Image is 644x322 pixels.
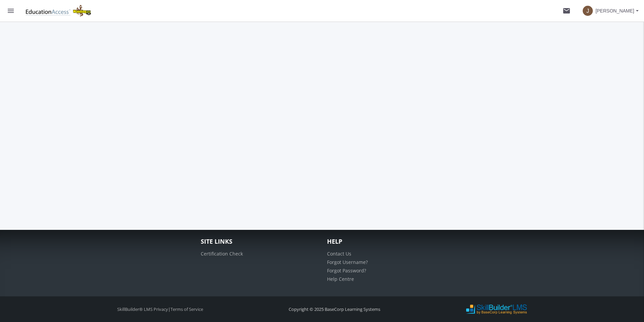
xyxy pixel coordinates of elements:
[562,7,571,15] mat-icon: mail
[327,267,366,274] a: Forgot Password?
[117,306,168,312] a: SkillBuilder® LMS Privacy
[7,7,15,15] mat-icon: menu
[249,306,420,313] div: Copyright © 2025 BaseCorp Learning Systems
[583,6,593,16] span: J
[466,304,527,315] img: SkillBuilder LMS Logo
[201,238,317,245] h4: Site Links
[201,250,243,257] a: Certification Check
[327,250,351,257] a: Contact Us
[327,259,368,265] a: Forgot Username?
[22,4,96,18] img: logo.png
[78,306,243,313] div: |
[595,5,634,17] span: [PERSON_NAME]
[170,306,203,312] a: Terms of Service
[327,238,443,245] h4: Help
[327,276,354,282] a: Help Centre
